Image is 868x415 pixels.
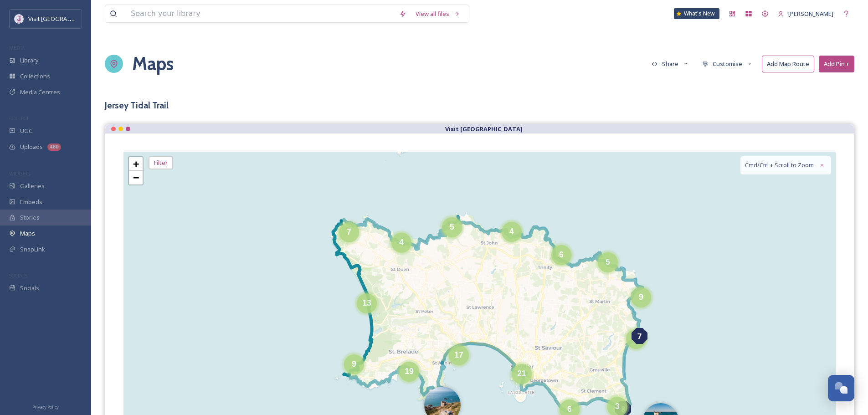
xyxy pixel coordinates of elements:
a: Zoom in [129,157,143,171]
span: UGC [20,128,32,134]
button: Customise [698,56,757,72]
a: Privacy Policy [32,402,59,410]
span: Cmd/Ctrl + Scroll to Zoom [745,161,814,169]
img: Events-Jersey-Logo.png [15,15,24,24]
span: 6 [559,250,564,259]
div: 7 [339,222,359,242]
input: Search your library [126,5,395,22]
div: 21 [512,364,532,384]
strong: Visit [GEOGRAPHIC_DATA] [445,125,523,133]
span: MEDIA [9,44,25,51]
span: 7 [347,227,351,236]
span: [PERSON_NAME] [788,10,833,18]
div: 480 [47,143,61,151]
span: 9 [639,292,643,302]
span: Privacy Policy [32,404,59,410]
span: 6 [567,405,572,414]
span: 4 [399,238,404,247]
span: 21 [517,369,526,378]
span: Stories [20,214,40,221]
span: WIDGETS [9,170,30,177]
div: 13 [357,293,377,313]
a: [PERSON_NAME] [773,6,838,22]
div: 5 [598,252,618,272]
span: Galleries [20,183,45,190]
span: Media Centres [20,89,60,96]
span: 13 [362,298,371,307]
div: 4 [502,222,522,242]
a: Maps [132,41,174,87]
button: Share [647,56,693,72]
span: 5 [606,257,610,266]
span: SnapLink [20,246,45,253]
div: 5 [442,217,462,237]
a: View all files [411,6,464,22]
div: 9 [344,354,364,374]
span: COLLECT [9,115,29,122]
span: 4 [509,227,514,236]
h3: Jersey Tidal Trail [105,100,854,110]
div: 17 [449,345,469,365]
span: Collections [20,73,50,80]
a: Zoom out [129,171,143,184]
span: Visit [GEOGRAPHIC_DATA] [28,14,99,23]
div: 4 [391,233,411,253]
span: 7 [637,331,642,342]
span: 19 [405,367,414,376]
span: Maps [20,230,35,237]
span: Library [20,57,38,64]
button: Open Chat [828,375,854,401]
div: 8 [626,329,646,349]
span: Embeds [20,199,42,205]
h1: Maps [132,53,174,74]
span: 17 [454,350,463,359]
div: 9 [631,287,651,307]
button: Add Pin + [819,56,854,72]
span: 5 [450,222,454,231]
span: SOCIALS [9,272,27,279]
div: 19 [399,362,419,382]
span: 3 [615,402,620,411]
div: 7 [632,328,647,344]
div: Filter [149,156,173,169]
span: Uploads [20,143,43,150]
span: Socials [20,285,39,292]
button: Add Map Route [762,56,814,72]
span: + [133,158,139,169]
a: What's New [674,8,719,19]
div: 6 [551,245,571,265]
span: − [133,172,139,183]
span: 9 [352,359,356,369]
